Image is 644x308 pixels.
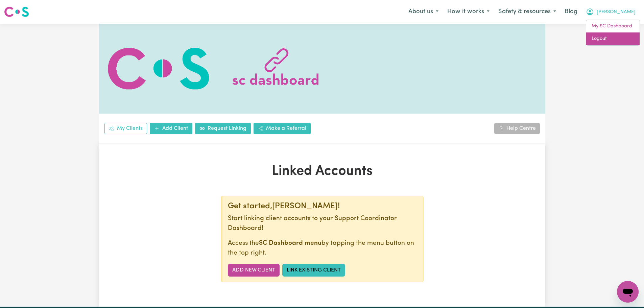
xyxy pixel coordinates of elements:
[617,281,639,303] iframe: Button to launch messaging window
[195,123,251,134] a: Request Linking
[254,123,311,134] a: Make a Referral
[150,123,192,134] a: Add Client
[404,5,443,19] button: About us
[586,20,640,46] div: My Account
[228,264,280,277] a: Add New Client
[228,202,418,211] div: Get started, [PERSON_NAME] !
[104,123,147,134] a: My Clients
[4,4,29,20] a: Careseekers logo
[282,264,345,277] a: Link Existing Client
[228,214,418,234] p: Start linking client accounts to your Support Coordinator Dashboard!
[259,240,321,246] b: SC Dashboard menu
[494,123,540,134] a: Help Centre
[586,32,640,45] a: Logout
[177,163,467,180] h1: Linked Accounts
[4,6,29,18] img: Careseekers logo
[586,20,640,33] a: My SC Dashboard
[443,5,494,19] button: How it works
[494,5,560,19] button: Safety & resources
[597,8,636,16] span: [PERSON_NAME]
[560,4,581,19] a: Blog
[581,5,640,19] button: My Account
[228,239,418,258] p: Access the by tapping the menu button on the top right.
